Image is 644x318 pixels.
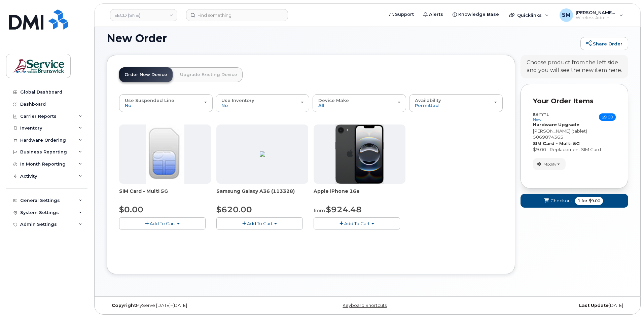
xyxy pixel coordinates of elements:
[454,303,628,308] div: [DATE]
[533,96,616,106] p: Your Order Items
[533,117,541,122] small: new
[247,221,273,226] span: Add To Cart
[216,217,303,229] button: Add To Cart
[578,198,580,204] span: 1
[533,146,616,153] div: $9.00 - Replacement SIM Card
[216,94,309,112] button: Use Inventory No
[313,94,406,112] button: Device Make All
[344,221,370,226] span: Add To Cart
[125,98,174,103] span: Use Suspended Line
[107,32,577,44] h1: New Order
[527,59,622,74] div: Choose product from the left side and you will see the new item here.
[335,125,384,184] img: iphone16e.png
[119,94,213,112] button: Use Suspended Line No
[409,94,503,112] button: Availability Permitted
[221,98,254,103] span: Use Inventory
[555,8,628,22] div: Slattery, Matthew (SNB)
[550,198,572,204] span: Checkout
[216,205,252,214] span: $620.00
[533,128,587,134] span: [PERSON_NAME] (tablet)
[314,188,405,201] div: Apple iPhone 16e
[318,98,349,103] span: Device Make
[110,9,177,21] a: EECD (SNB)
[112,303,136,308] strong: Copyright
[533,134,563,140] span: 5069874365
[580,198,589,204] span: for
[314,217,400,229] button: Add To Cart
[576,15,616,21] span: Wireless Admin
[119,188,211,201] div: SIM Card - Multi 5G
[326,205,362,214] span: $924.48
[314,208,325,214] small: from
[579,303,609,308] strong: Last Update
[260,151,265,157] img: ED9FC9C2-4804-4D92-8A77-98887F1967E0.png
[175,67,243,82] a: Upgrade Existing Device
[415,98,441,103] span: Availability
[533,112,549,121] h3: Item
[216,188,308,201] div: Samsung Galaxy A36 (113328)
[589,198,600,204] span: $9.00
[146,125,184,184] img: 00D627D4-43E9-49B7-A367-2C99342E128C.jpg
[533,141,580,146] strong: SIM Card - Multi 5G
[150,221,175,226] span: Add To Cart
[119,205,143,214] span: $0.00
[521,194,628,208] button: Checkout 1 for $9.00
[533,158,566,170] button: Modify
[125,103,131,108] span: No
[221,103,228,108] span: No
[343,303,387,308] a: Keyboard Shortcuts
[533,122,579,127] strong: Hardware Upgrade
[599,113,616,121] span: $9.00
[580,37,628,50] a: Share Order
[415,103,439,108] span: Permitted
[186,9,288,21] input: Find something...
[318,103,324,108] span: All
[504,8,553,22] div: Quicklinks
[107,303,281,308] div: MyServe [DATE]–[DATE]
[119,67,173,82] a: Order New Device
[119,217,206,229] button: Add To Cart
[543,161,557,167] span: Modify
[543,111,549,117] span: #1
